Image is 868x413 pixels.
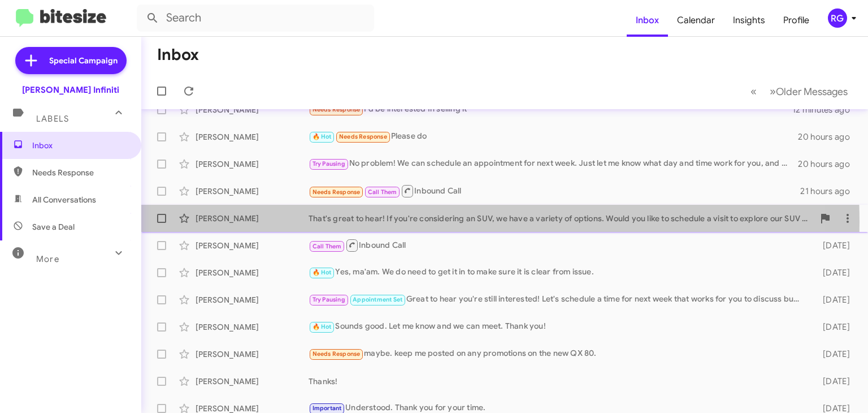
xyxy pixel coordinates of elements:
[15,47,127,74] a: Special Campaign
[32,194,96,205] span: All Conversations
[750,84,757,98] span: «
[809,294,859,306] div: [DATE]
[36,114,69,124] span: Labels
[744,80,763,103] button: Previous
[313,269,332,276] span: 🔥 Hot
[809,376,859,387] div: [DATE]
[668,4,724,37] a: Calendar
[763,80,854,103] button: Next
[776,85,848,98] span: Older Messages
[313,160,345,167] span: Try Pausing
[309,130,798,143] div: Please do
[627,4,668,37] a: Inbox
[196,321,309,333] div: [PERSON_NAME]
[800,186,859,197] div: 21 hours ago
[774,4,818,37] a: Profile
[309,320,809,333] div: Sounds good. Let me know and we can meet. Thank you!
[196,240,309,251] div: [PERSON_NAME]
[309,184,800,198] div: Inbound Call
[309,376,809,387] div: Thanks!
[809,321,859,333] div: [DATE]
[32,221,75,233] span: Save a Deal
[798,158,859,170] div: 20 hours ago
[49,55,118,66] span: Special Campaign
[313,133,332,140] span: 🔥 Hot
[339,133,387,140] span: Needs Response
[196,294,309,306] div: [PERSON_NAME]
[818,8,856,28] button: RG
[196,349,309,360] div: [PERSON_NAME]
[770,84,776,98] span: »
[309,293,809,306] div: Great to hear you're still interested! Let's schedule a time for next week that works for you to ...
[309,157,798,170] div: No problem! We can schedule an appointment for next week. Just let me know what day and time work...
[798,131,859,143] div: 20 hours ago
[196,267,309,278] div: [PERSON_NAME]
[22,84,119,96] div: [PERSON_NAME] Infiniti
[313,405,342,412] span: Important
[809,267,859,278] div: [DATE]
[196,213,309,224] div: [PERSON_NAME]
[313,243,342,250] span: Call Them
[724,4,774,37] a: Insights
[353,296,402,303] span: Appointment Set
[744,80,854,103] nav: Page navigation example
[309,347,809,360] div: maybe. keep me posted on any promotions on the new QX 80.
[309,238,809,252] div: Inbound Call
[36,254,59,264] span: More
[196,131,309,143] div: [PERSON_NAME]
[137,5,374,32] input: Search
[313,323,332,330] span: 🔥 Hot
[313,296,345,303] span: Try Pausing
[313,188,361,196] span: Needs Response
[309,213,814,224] div: That's great to hear! If you're considering an SUV, we have a variety of options. Would you like ...
[157,46,199,64] h1: Inbox
[828,8,847,28] div: RG
[309,103,792,116] div: I'd be interested In selling it
[196,104,309,115] div: [PERSON_NAME]
[809,349,859,360] div: [DATE]
[196,186,309,197] div: [PERSON_NAME]
[309,266,809,279] div: Yes, ma'am. We do need to get it in to make sure it is clear from issue.
[32,167,128,178] span: Needs Response
[196,158,309,170] div: [PERSON_NAME]
[809,240,859,251] div: [DATE]
[792,104,859,115] div: 12 minutes ago
[313,350,361,358] span: Needs Response
[196,376,309,387] div: [PERSON_NAME]
[32,140,128,151] span: Inbox
[368,188,397,196] span: Call Them
[313,106,361,113] span: Needs Response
